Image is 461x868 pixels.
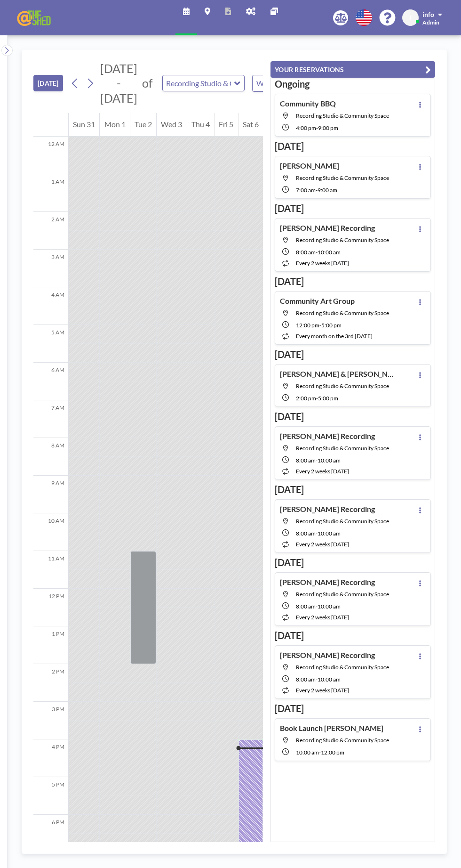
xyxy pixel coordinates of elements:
span: Recording Studio & Community Space [296,445,389,452]
span: every 2 weeks [DATE] [296,260,349,267]
h4: Community Art Group [280,296,355,306]
span: I [410,14,412,22]
span: - [316,457,318,464]
h4: Community BBQ [280,99,336,108]
h4: Book Launch [PERSON_NAME] [280,723,383,733]
h3: [DATE] [275,140,431,152]
span: - [316,676,318,683]
h3: [DATE] [275,276,431,287]
img: organization-logo [15,8,56,27]
h3: [DATE] [275,703,431,714]
span: 8:00 AM [296,603,316,610]
div: 8 AM [33,438,68,476]
h3: [DATE] [275,349,431,360]
span: 8:00 AM [296,249,316,256]
div: 2 PM [33,664,68,702]
span: 10:00 AM [318,530,341,537]
span: Recording Studio & Community Space [296,664,389,671]
span: 10:00 AM [318,457,341,464]
div: 3 PM [33,702,68,739]
h4: [PERSON_NAME] Recording [280,650,375,660]
span: 9:00 PM [318,124,338,131]
div: 1 AM [33,174,68,212]
div: 11 AM [33,551,68,589]
div: Thu 4 [187,113,214,137]
span: Recording Studio & Community Space [296,174,389,181]
span: - [316,187,318,194]
div: 5 AM [33,325,68,363]
span: Recording Studio & Community Space [296,737,389,744]
button: [DATE] [33,75,63,91]
div: 6 PM [33,815,68,852]
div: 3 AM [33,250,68,287]
span: every 2 weeks [DATE] [296,468,349,475]
span: Recording Studio & Community Space [296,591,389,598]
div: 5 PM [33,777,68,815]
span: [DATE] - [DATE] [100,61,137,105]
span: 8:00 AM [296,530,316,537]
span: Recording Studio & Community Space [296,309,389,316]
div: 9 AM [33,476,68,513]
span: 5:00 PM [321,322,342,329]
span: 4:00 PM [296,124,316,131]
span: 10:00 AM [318,603,341,610]
span: - [316,603,318,610]
span: - [316,249,318,256]
span: - [316,530,318,537]
span: every 2 weeks [DATE] [296,541,349,548]
span: 8:00 AM [296,457,316,464]
h3: Ongoing [275,78,431,90]
span: Recording Studio & Community Space [296,112,389,119]
span: 10:00 AM [318,249,341,256]
h4: [PERSON_NAME] Recording [280,504,375,514]
span: info [422,10,434,18]
div: Fri 5 [215,113,238,137]
span: 5:00 PM [318,395,338,402]
h3: [DATE] [275,411,431,422]
div: 12 AM [33,137,68,174]
span: 8:00 AM [296,676,316,683]
span: 2:00 PM [296,395,316,402]
div: 1 PM [33,626,68,664]
span: Recording Studio & Community Space [296,518,389,525]
h3: [DATE] [275,557,431,568]
span: - [319,322,321,329]
h4: [PERSON_NAME] Recording [280,577,375,587]
span: every 2 weeks [DATE] [296,614,349,621]
h4: [PERSON_NAME] Recording [280,223,375,233]
span: of [142,76,152,90]
span: - [316,124,318,131]
div: 6 AM [33,363,68,400]
span: Recording Studio & Community Space [296,382,389,389]
span: 9:00 AM [318,187,337,194]
div: Wed 3 [157,113,186,137]
span: 10:00 AM [296,749,319,756]
span: every 2 weeks [DATE] [296,687,349,694]
span: 7:00 AM [296,187,316,194]
div: Search for option [253,75,334,91]
div: 4 AM [33,287,68,325]
div: 10 AM [33,513,68,551]
div: Tue 2 [130,113,156,137]
span: Recording Studio & Community Space [296,236,389,243]
span: 12:00 PM [321,749,344,756]
span: every month on the 3rd [DATE] [296,333,373,340]
div: 2 AM [33,212,68,250]
h3: [DATE] [275,203,431,214]
button: YOUR RESERVATIONS [270,61,435,78]
span: 10:00 AM [318,676,341,683]
div: Sat 6 [238,113,263,137]
div: Sun 31 [69,113,99,137]
input: Recording Studio & Community Space [163,75,235,91]
h4: [PERSON_NAME] [280,161,339,170]
div: Mon 1 [100,113,129,137]
h3: [DATE] [275,630,431,641]
span: Admin [422,19,439,26]
h3: [DATE] [275,484,431,495]
span: - [319,749,321,756]
div: 7 AM [33,400,68,438]
span: WEEKLY VIEW [254,77,308,89]
div: 4 PM [33,739,68,777]
div: 12 PM [33,589,68,626]
span: - [316,395,318,402]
